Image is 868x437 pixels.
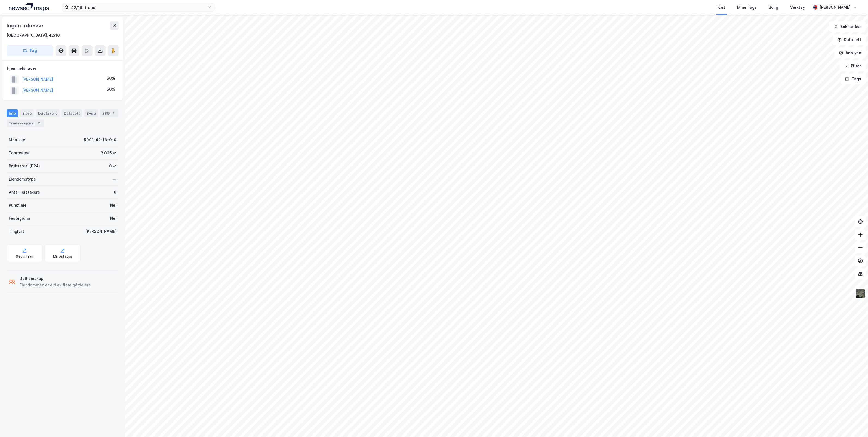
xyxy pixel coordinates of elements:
[790,4,805,11] div: Verktøy
[820,4,851,11] div: [PERSON_NAME]
[16,254,33,259] div: Geoinnsyn
[7,32,60,39] div: [GEOGRAPHIC_DATA], 42/16
[111,111,116,116] div: 1
[109,163,116,169] div: 0 ㎡
[7,109,18,117] div: Info
[20,282,91,288] div: Eiendommen er eid av flere gårdeiere
[737,4,757,11] div: Mine Tags
[110,215,116,222] div: Nei
[36,109,60,117] div: Leietakere
[85,228,116,235] div: [PERSON_NAME]
[841,411,868,437] iframe: Chat Widget
[110,202,116,209] div: Nei
[113,176,116,182] div: —
[62,109,82,117] div: Datasett
[36,120,42,126] div: 2
[114,189,116,195] div: 0
[7,45,53,56] button: Tag
[7,65,118,72] div: Hjemmelshaver
[840,60,866,71] button: Filter
[84,137,116,143] div: 5001-42-16-0-0
[9,176,36,182] div: Eiendomstype
[107,75,115,81] div: 50%
[9,215,30,222] div: Festegrunn
[20,275,91,282] div: Delt eieskap
[9,189,40,195] div: Antall leietakere
[100,109,118,117] div: ESG
[9,202,27,209] div: Punktleie
[9,228,24,235] div: Tinglyst
[9,137,26,143] div: Matrikkel
[9,163,40,169] div: Bruksareal (BRA)
[20,109,34,117] div: Eiere
[9,150,30,156] div: Tomteareal
[834,47,866,58] button: Analyse
[84,109,98,117] div: Bygg
[833,34,866,45] button: Datasett
[7,21,44,30] div: Ingen adresse
[841,74,866,84] button: Tags
[53,254,72,259] div: Miljøstatus
[769,4,778,11] div: Bolig
[7,119,44,127] div: Transaksjoner
[9,3,49,11] img: logo.a4113a55bc3d86da70a041830d287a7e.svg
[107,86,115,93] div: 50%
[718,4,725,11] div: Kart
[101,150,116,156] div: 3 025 ㎡
[829,21,866,32] button: Bokmerker
[69,3,208,11] input: Søk på adresse, matrikkel, gårdeiere, leietakere eller personer
[855,288,866,299] img: 9k=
